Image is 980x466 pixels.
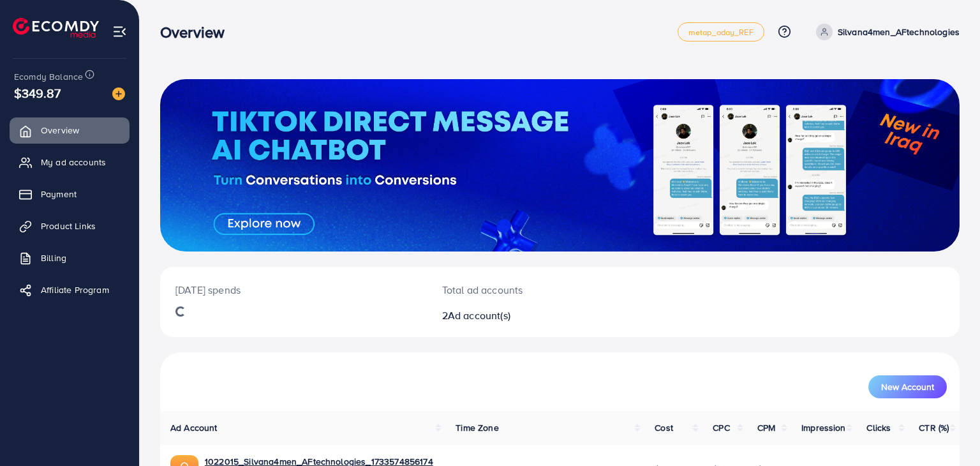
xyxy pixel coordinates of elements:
[868,375,947,398] button: New Account
[838,24,960,40] p: Silvana4men_AFtechnologies
[10,213,130,239] a: Product Links
[41,283,109,296] span: Affiliate Program
[112,24,127,39] img: menu
[41,252,66,264] span: Billing
[919,421,949,434] span: CTR (%)
[10,245,130,271] a: Billing
[170,421,218,434] span: Ad Account
[881,382,934,391] span: New Account
[14,84,61,102] span: $349.87
[175,282,412,297] p: [DATE] spends
[442,282,611,297] p: Total ad accounts
[688,28,754,36] span: metap_oday_REF
[866,421,891,434] span: Clicks
[713,421,729,434] span: CPC
[10,277,130,303] a: Affiliate Program
[456,421,498,434] span: Time Zone
[442,310,611,322] h2: 2
[10,181,130,207] a: Payment
[10,149,130,175] a: My ad accounts
[41,156,106,169] span: My ad accounts
[41,124,79,137] span: Overview
[757,421,775,434] span: CPM
[678,22,764,41] a: metap_oday_REF
[655,421,673,434] span: Cost
[112,87,125,100] img: image
[41,220,96,232] span: Product Links
[41,188,77,200] span: Payment
[10,117,130,143] a: Overview
[14,70,83,83] span: Ecomdy Balance
[13,18,99,38] img: logo
[811,24,960,40] a: Silvana4men_AFtechnologies
[160,23,235,41] h3: Overview
[801,421,846,434] span: Impression
[448,308,510,322] span: Ad account(s)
